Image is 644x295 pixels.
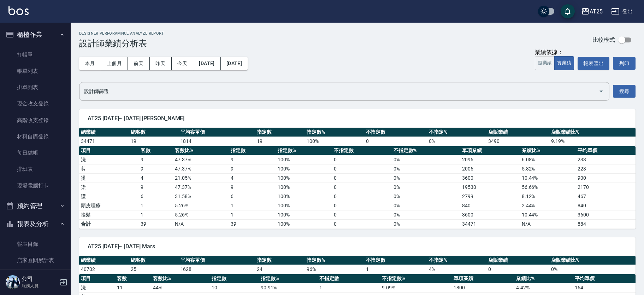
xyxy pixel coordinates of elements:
[392,201,460,210] td: 0 %
[79,137,129,146] td: 34471
[613,85,636,98] button: 搜尋
[276,192,332,201] td: 100 %
[318,283,380,292] td: 1
[3,112,68,128] a: 高階收支登錄
[576,173,636,183] td: 900
[576,192,636,201] td: 467
[210,274,259,283] th: 指定數
[79,256,636,274] table: a dense table
[549,128,636,137] th: 店販業績比%
[79,164,139,173] td: 剪
[520,183,576,192] td: 56.66 %
[229,164,276,173] td: 9
[139,192,173,201] td: 6
[549,137,636,146] td: 9.19 %
[173,183,229,192] td: 47.37 %
[6,275,20,289] img: Person
[259,283,318,292] td: 90.91 %
[229,210,276,219] td: 1
[392,146,460,155] th: 不指定數%
[332,192,392,201] td: 0
[139,164,173,173] td: 9
[3,145,68,161] a: 每日結帳
[520,155,576,164] td: 6.08 %
[179,265,255,274] td: 1628
[486,256,550,265] th: 店販業績
[460,219,520,229] td: 34471
[576,183,636,192] td: 2170
[22,283,58,289] p: 服務人員
[460,210,520,219] td: 3600
[305,128,364,137] th: 指定數%
[576,219,636,229] td: 884
[576,146,636,155] th: 平均單價
[82,85,596,98] input: 選擇設計師
[255,137,305,146] td: 19
[332,183,392,192] td: 0
[210,283,259,292] td: 10
[576,155,636,164] td: 233
[173,164,229,173] td: 47.37 %
[576,201,636,210] td: 840
[460,192,520,201] td: 2799
[221,57,248,70] button: [DATE]
[173,173,229,183] td: 21.05 %
[380,274,452,283] th: 不指定數%
[364,256,427,265] th: 不指定數
[79,146,139,155] th: 項目
[520,146,576,155] th: 業績比%
[392,210,460,219] td: 0 %
[276,164,332,173] td: 100 %
[535,49,574,56] div: 業績依據：
[79,155,139,164] td: 洗
[392,155,460,164] td: 0 %
[514,274,573,283] th: 業績比%
[101,57,128,70] button: 上個月
[229,155,276,164] td: 9
[318,274,380,283] th: 不指定數
[332,164,392,173] td: 0
[173,210,229,219] td: 5.26 %
[535,56,555,70] button: 虛業績
[79,219,139,229] td: 合計
[554,56,574,70] button: 實業績
[172,57,194,70] button: 今天
[3,236,68,252] a: 報表目錄
[549,256,636,265] th: 店販業績比%
[276,219,332,229] td: 100%
[139,219,173,229] td: 39
[613,57,636,70] button: 列印
[139,155,173,164] td: 9
[79,256,129,265] th: 總業績
[276,173,332,183] td: 100 %
[115,274,151,283] th: 客數
[150,57,172,70] button: 昨天
[3,47,68,63] a: 打帳單
[229,219,276,229] td: 39
[3,178,68,194] a: 現場電腦打卡
[392,219,460,229] td: 0%
[179,128,255,137] th: 平均客單價
[128,57,150,70] button: 前天
[139,146,173,155] th: 客數
[139,201,173,210] td: 1
[486,137,550,146] td: 3490
[561,4,575,18] button: save
[460,201,520,210] td: 840
[139,183,173,192] td: 9
[486,128,550,137] th: 店販業績
[259,274,318,283] th: 指定數%
[576,210,636,219] td: 3600
[79,265,129,274] td: 40702
[332,201,392,210] td: 0
[332,146,392,155] th: 不指定數
[139,173,173,183] td: 4
[3,197,68,215] button: 預約管理
[3,252,68,268] a: 店家區間累計表
[364,128,427,137] th: 不指定數
[79,283,115,292] td: 洗
[332,210,392,219] td: 0
[392,173,460,183] td: 0 %
[364,265,427,274] td: 1
[460,164,520,173] td: 2006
